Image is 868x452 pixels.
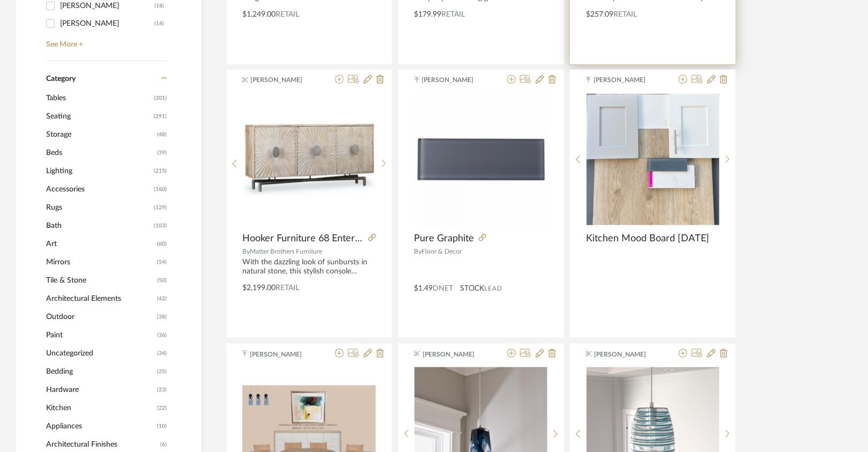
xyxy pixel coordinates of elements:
span: Accessories [46,180,151,198]
img: Kitchen Mood Board 10/14/25 [587,94,719,225]
div: 0 [243,93,376,227]
span: [PERSON_NAME] [251,75,318,85]
span: Uncategorized [46,344,154,362]
span: By [242,248,250,255]
div: With the dazzling look of sunbursts in natural stone, this stylish console exudes modern elegance... [242,258,376,276]
span: Bedding [46,362,154,381]
span: Art [46,235,154,253]
span: [PERSON_NAME] [250,350,317,359]
span: Rugs [46,198,151,217]
img: Hooker Furniture 68 Entertainment Console [243,109,376,209]
span: (160) [154,181,167,198]
span: [PERSON_NAME] [422,75,489,85]
span: Paint [46,326,154,344]
span: Matter Brothers Furniture [250,248,322,255]
span: (36) [157,327,167,344]
span: $179.99 [414,11,442,18]
span: (50) [157,272,167,289]
span: (129) [154,199,167,216]
span: Storage [46,125,154,144]
span: Appliances [46,417,154,435]
span: (103) [154,217,167,234]
img: Pure Graphite [414,93,548,226]
span: By [414,248,422,255]
span: Lead [485,285,503,292]
span: Retail [442,11,465,18]
span: [PERSON_NAME] [595,350,662,359]
span: Kitchen Mood Board [DATE] [586,233,709,244]
span: Seating [46,107,151,125]
span: (291) [154,108,167,125]
span: DNET [433,285,454,292]
div: 0 [414,93,548,227]
span: (42) [157,290,167,307]
span: (39) [157,144,167,161]
span: $1.49 [414,285,433,292]
span: Hardware [46,381,154,399]
span: $2,199.00 [242,284,276,292]
span: (10) [157,418,167,435]
div: (14) [154,15,164,32]
span: [PERSON_NAME] [593,75,661,85]
span: (34) [157,345,167,362]
span: Floor & Decor [422,248,462,255]
span: Retail [276,284,299,292]
span: (215) [154,162,167,180]
span: Lighting [46,162,151,180]
span: Outdoor [46,308,154,326]
span: STOCK [461,283,485,294]
span: Bath [46,217,151,235]
span: Hooker Furniture 68 Entertainment Console [242,233,364,244]
div: [PERSON_NAME] [60,15,154,32]
span: Tile & Stone [46,271,154,290]
span: Tables [46,89,151,107]
span: Pure Graphite [414,233,474,244]
span: Beds [46,144,154,162]
span: $1,249.00 [242,11,276,18]
span: $257.09 [586,11,613,18]
span: Retail [613,11,637,18]
span: (22) [157,399,167,417]
a: See More + [43,32,167,49]
span: Mirrors [46,253,154,271]
span: Architectural Elements [46,290,154,308]
span: Kitchen [46,399,154,417]
span: Category [46,75,76,84]
span: (23) [157,381,167,398]
span: Retail [276,11,299,18]
span: (25) [157,363,167,380]
span: (54) [157,254,167,271]
span: (60) [157,235,167,253]
span: (301) [154,90,167,107]
span: [PERSON_NAME] [422,350,490,359]
span: (48) [157,126,167,143]
span: (38) [157,308,167,325]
